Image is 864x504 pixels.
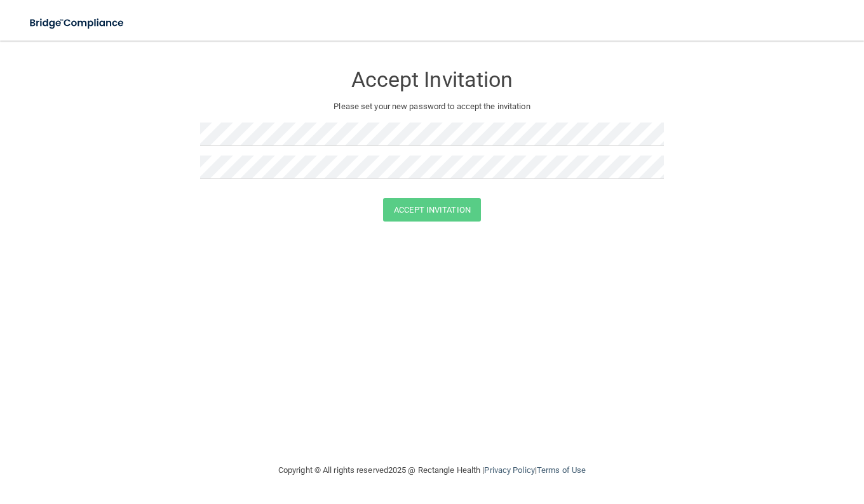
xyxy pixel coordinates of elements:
[200,450,664,491] div: Copyright © All rights reserved 2025 @ Rectangle Health | |
[200,68,664,91] h3: Accept Invitation
[210,99,654,114] p: Please set your new password to accept the invitation
[537,465,586,475] a: Terms of Use
[484,465,534,475] a: Privacy Policy
[19,10,136,36] img: bridge_compliance_login_screen.278c3ca4.svg
[383,198,481,222] button: Accept Invitation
